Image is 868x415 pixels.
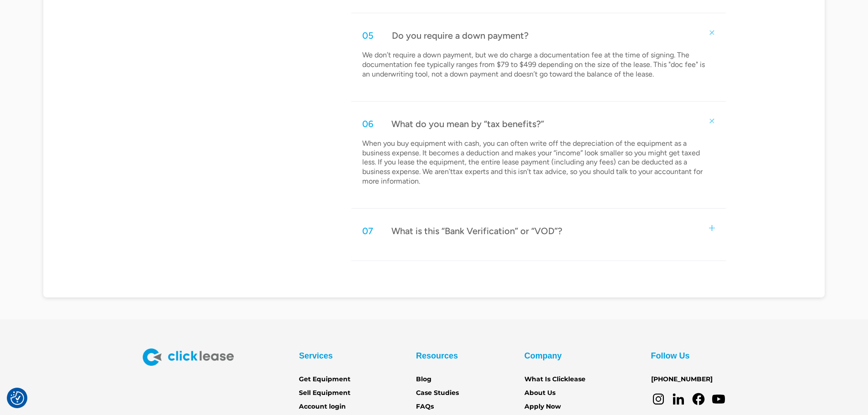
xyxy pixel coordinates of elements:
[391,225,562,237] div: What is this “Bank Verification” or “VOD”?
[10,391,24,405] img: Revisit consent button
[416,402,434,412] a: FAQs
[524,348,562,363] div: Company
[524,374,586,384] a: What Is Clicklease
[391,118,544,130] div: What do you mean by “tax benefits?”
[392,30,529,41] div: Do you require a down payment?
[10,391,24,405] button: Consent Preferences
[143,348,234,366] img: Clicklease logo
[651,374,713,384] a: [PHONE_NUMBER]
[299,388,350,398] a: Sell Equipment
[362,51,712,79] p: We don’t require a down payment, but we do charge a documentation fee at the time of signing. The...
[299,402,346,412] a: Account login
[709,225,715,231] img: small plus
[299,348,333,363] div: Services
[416,348,458,363] div: Resources
[524,402,561,412] a: Apply Now
[708,117,716,125] img: small plus
[651,348,690,363] div: Follow Us
[708,29,716,37] img: small plus
[299,374,350,384] a: Get Equipment
[362,30,374,41] div: 05
[362,225,373,237] div: 07
[524,388,555,398] a: About Us
[416,374,431,384] a: Blog
[362,139,712,186] p: When you buy equipment with cash, you can often write off the depreciation of the equipment as a ...
[362,118,373,130] div: 06
[416,388,459,398] a: Case Studies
